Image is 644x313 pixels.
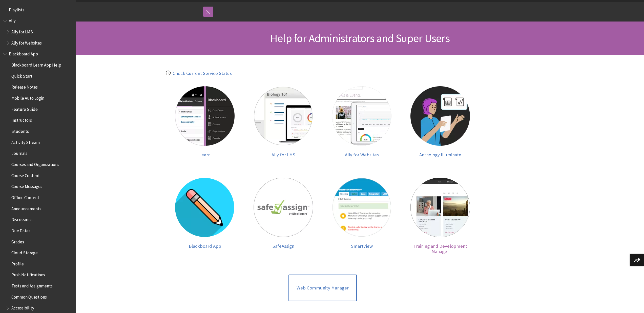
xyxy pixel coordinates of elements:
span: Blackboard App [9,50,38,57]
span: Cloud Storage [11,248,38,255]
img: Blackboard App [175,178,235,237]
img: Training and Development Manager [410,178,470,237]
span: Ally [9,17,16,24]
span: Help for Administrators and Super Users [270,31,450,45]
span: Common Questions [11,293,47,300]
span: Mobile Auto Login [11,94,44,101]
span: Due Dates [11,226,30,233]
span: Discussions [11,215,32,222]
a: Web Community Manager [288,275,357,301]
span: Feature Guide [11,105,38,112]
img: Ally for LMS [254,86,313,146]
span: Web Community Manager [297,285,349,291]
a: Ally for Websites Ally for Websites [328,86,396,157]
span: Blackboard App [189,243,221,249]
span: Ally for LMS [11,28,33,34]
nav: Book outline for Playlists [3,6,73,14]
span: Students [11,127,29,134]
img: Learn [175,86,235,146]
a: Check Current Service Status [173,70,232,76]
span: Quick Start [11,72,32,79]
span: Ally for Websites [11,39,42,46]
img: Ally for Websites [332,86,391,146]
span: Instructors [11,116,32,123]
span: Training and Development Manager [413,243,467,255]
img: SafeAssign [254,178,313,237]
a: Learn Learn [171,86,239,157]
span: Playlists [9,6,24,12]
nav: Book outline for Anthology Ally Help [3,17,73,47]
span: Grades [11,238,24,244]
span: Courses and Organizations [11,160,59,167]
span: Anthology Illuminate [419,152,461,158]
a: Blackboard App Blackboard App [171,178,239,254]
span: Ally for Websites [345,152,379,158]
span: SmartView [351,243,373,249]
span: Accessibility [11,304,34,311]
span: Release Notes [11,83,38,90]
span: Blackboard Learn App Help [11,61,61,68]
a: Anthology Illuminate Anthology Illuminate [406,86,474,157]
span: Activity Stream [11,138,40,145]
img: Anthology Illuminate [410,86,470,146]
span: Offline Content [11,193,39,200]
span: Learn [199,152,211,158]
a: SafeAssign SafeAssign [249,178,318,254]
span: Course Content [11,171,40,178]
a: SmartView SmartView [328,178,396,254]
a: Ally for LMS Ally for LMS [249,86,318,157]
span: Ally for LMS [272,152,295,158]
span: SafeAssign [273,243,294,249]
img: SmartView [332,178,391,237]
span: Announcements [11,204,41,211]
span: Course Messages [11,182,42,189]
a: Training and Development Manager Training and Development Manager [406,178,474,254]
span: Journals [11,149,27,156]
span: Profile [11,260,24,266]
span: Push Notifications [11,271,45,278]
span: Tests and Assignments [11,282,53,288]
